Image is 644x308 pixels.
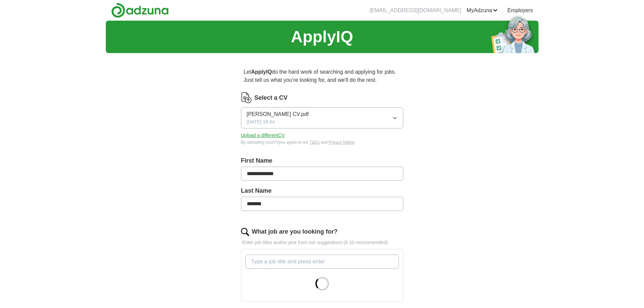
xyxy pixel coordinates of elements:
input: Type a job title and press enter [245,255,399,269]
label: First Name [241,156,403,165]
span: [DATE] 18:44 [247,118,275,125]
button: [PERSON_NAME] CV.pdf[DATE] 18:44 [241,107,403,128]
a: Employers [507,6,533,15]
img: Adzuna logo [111,3,169,18]
img: CV Icon [241,92,252,103]
p: Enter job titles and/or pick from our suggestions (6-10 recommended) [241,239,403,246]
a: T&Cs [309,140,319,145]
label: What job are you looking for? [252,227,338,236]
h1: ApplyIQ [291,25,353,49]
img: search.png [241,228,249,236]
strong: ApplyIQ [251,69,272,75]
button: Upload a differentCV [241,132,285,139]
label: Last Name [241,186,403,195]
label: Select a CV [255,93,288,102]
div: By uploading your CV you agree to our and . [241,139,403,145]
span: [PERSON_NAME] CV.pdf [247,110,309,118]
p: Let do the hard work of searching and applying for jobs. Just tell us what you're looking for, an... [241,65,403,87]
li: [EMAIL_ADDRESS][DOMAIN_NAME] [369,6,461,15]
a: Privacy Notice [329,140,355,145]
a: MyAdzuna [467,6,498,15]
